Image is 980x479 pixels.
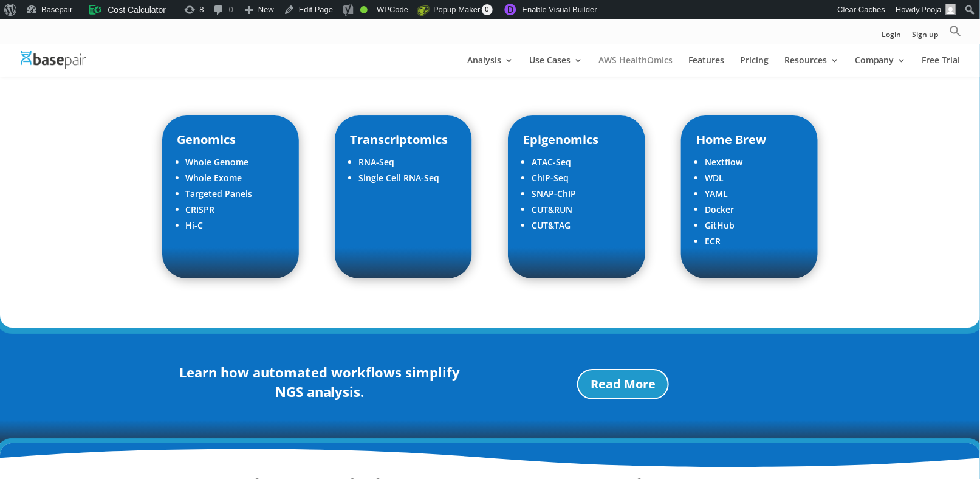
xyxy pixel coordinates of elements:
[482,4,493,15] span: 0
[350,131,448,148] span: Transcriptomics
[950,25,962,37] svg: Search
[705,233,803,249] li: ECR
[705,186,803,202] li: YAML
[950,25,962,44] a: Search Icon Link
[705,154,803,170] li: Nextflow
[523,131,598,148] span: Epigenomics
[360,6,368,13] div: Good
[186,202,284,218] li: CRISPR
[705,202,803,218] li: Docker
[598,56,673,77] a: AWS HealthOmics
[186,170,284,186] li: Whole Exome
[740,56,769,77] a: Pricing
[532,218,629,233] li: CUT&TAG
[688,56,724,77] a: Features
[179,363,460,401] strong: Learn how automated workflows simplify NGS analysis.
[913,31,939,44] a: Sign up
[186,218,284,233] li: Hi-C
[705,218,803,233] li: GitHub
[784,56,839,77] a: Resources
[89,4,101,16] img: ccb-logo.svg
[855,56,906,77] a: Company
[532,202,629,218] li: CUT&RUN
[532,154,629,170] li: ATAC-Seq
[358,170,456,186] li: Single Cell RNA-Seq
[705,170,803,186] li: WDL
[358,154,456,170] li: RNA-Seq
[922,56,961,77] a: Free Trial
[186,186,284,202] li: Targeted Panels
[177,131,236,148] span: Genomics
[696,131,766,148] span: Home Brew
[919,418,965,464] iframe: Drift Widget Chat Controller
[532,170,629,186] li: ChIP-Seq
[529,56,583,77] a: Use Cases
[882,31,902,44] a: Login
[577,369,669,399] a: Read More
[467,56,513,77] a: Analysis
[922,5,942,14] span: Pooja
[186,154,284,170] li: Whole Genome
[532,186,629,202] li: SNAP-ChIP
[21,51,86,69] img: Basepair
